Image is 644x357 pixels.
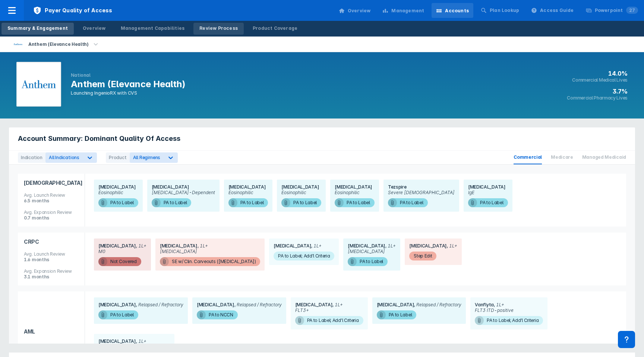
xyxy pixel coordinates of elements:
span: FLT3+ [295,307,309,313]
span: [MEDICAL_DATA] [468,184,506,190]
span: [MEDICAL_DATA] [377,302,414,307]
span: PA to Label [348,257,388,266]
div: National [71,72,186,78]
span: [MEDICAL_DATA] [98,184,136,190]
span: [DEMOGRAPHIC_DATA] [24,174,79,192]
span: PA to Label [98,310,138,319]
a: Overview [77,23,112,35]
div: Plan Lookup [490,7,519,14]
div: Overview [348,7,371,14]
span: [MEDICAL_DATA] [295,302,333,307]
h1: Anthem (Elevance Health) [71,78,186,90]
span: M0 [98,249,105,254]
div: Avg. Expansion Review [24,209,79,215]
div: Avg. Launch Review [24,251,79,257]
span: Eosinophilic [228,190,253,195]
div: Powerpoint [595,7,638,14]
h3: 14.0% [567,70,628,77]
span: FLT3 ITD-positive [475,307,514,313]
h4: Commercial Pharmacy Lives [567,95,628,101]
a: Overview [334,3,375,18]
span: PA to Label [468,198,508,207]
span: All Regimens [133,155,161,160]
span: [MEDICAL_DATA] [160,249,197,254]
div: Accounts [445,7,469,14]
span: Severe [DEMOGRAPHIC_DATA] [388,190,455,195]
span: PA to Label [98,198,138,207]
span: 1L+ [494,302,504,307]
div: 3.1 months [24,274,79,279]
span: All Indications [49,155,79,160]
span: PA to NCCN [197,310,238,319]
span: Eosinophilic [281,190,306,195]
div: 6.5 months [24,198,79,203]
span: Medicare [551,151,573,164]
span: Tezspire [388,184,407,190]
div: Anthem (Elevance Health) [25,39,92,50]
img: anthem [13,43,22,45]
span: PA to Label [377,310,417,319]
span: AML [24,322,79,341]
span: [MEDICAL_DATA] [281,184,319,190]
div: Avg. Expansion Review [24,268,79,274]
span: [MEDICAL_DATA] [228,184,266,190]
span: Relapsed / Refractory [234,302,282,307]
span: PA to Label; Add'l Criteria [475,316,543,325]
div: 1.6 months [24,257,79,262]
span: Relapsed / Refractory [414,302,461,307]
span: 1L+ [198,243,208,249]
a: Review Process [193,23,244,35]
span: Vanflyta [475,302,494,307]
h4: Commercial Medical Lives [567,77,628,83]
a: Management [378,3,429,18]
span: Not Covered [98,257,141,266]
div: Contact Support [618,331,635,348]
span: Relapsed / Refractory [136,302,183,307]
span: [MEDICAL_DATA] [348,243,385,249]
span: PA to Label [388,198,428,207]
span: PA to Label; Add'l Criteria [274,252,334,260]
span: [MEDICAL_DATA] [197,302,234,307]
span: Step Edit [409,252,436,260]
div: Indication [18,152,45,163]
span: 1L+ [311,243,322,249]
span: SE w/ Clin. Carveouts ([MEDICAL_DATA]) [160,257,261,266]
span: PA to Label [152,198,192,207]
span: PA to Label [335,198,375,207]
button: Anthem (Elevance Health) [4,37,109,52]
span: [MEDICAL_DATA]-Dependent [152,190,215,195]
span: [MEDICAL_DATA] [98,302,136,307]
span: Account Summary: Dominant Quality Of Access [18,134,180,143]
span: 1L+ [447,243,457,249]
span: CRPC [24,233,79,251]
div: Management Capabilities [121,25,185,32]
span: 1L+ [136,338,146,344]
span: [MEDICAL_DATA] [348,249,385,254]
div: Summary & Engagement [7,25,68,32]
span: PA to Label [228,198,268,207]
div: Product Coverage [253,25,297,32]
div: Overview [83,25,106,32]
div: Access Guide [540,7,574,14]
span: [MEDICAL_DATA] [98,243,136,249]
div: Review Process [199,25,238,32]
a: Accounts [432,3,473,18]
span: Eosinophilic [98,190,123,195]
span: [MEDICAL_DATA] [98,338,136,344]
div: 0.7 months [24,215,79,221]
span: [MEDICAL_DATA] [409,243,447,249]
h4: Launching IngenioRX with CVS [71,90,186,96]
img: anthem.png [22,80,56,88]
div: Product [106,152,130,163]
span: [MEDICAL_DATA] [274,243,311,249]
a: Summary & Engagement [1,23,74,35]
span: 1L+ [136,243,146,249]
span: [MEDICAL_DATA] [160,243,198,249]
h3: 3.7% [567,88,628,95]
span: 1L+ [332,302,343,307]
div: Management [391,7,424,14]
span: Eosinophilic [335,190,360,195]
a: Management Capabilities [115,23,191,35]
span: Commercial [514,151,542,164]
span: IgE [468,190,474,195]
